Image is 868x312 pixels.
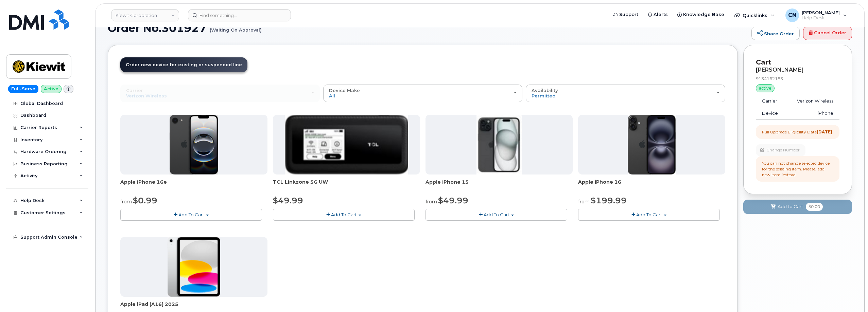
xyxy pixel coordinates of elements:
[532,88,558,93] span: Availability
[788,11,796,19] span: CN
[120,199,132,205] small: from
[806,203,823,211] span: $0.00
[111,9,179,21] a: Kiewit Corporation
[619,11,638,18] span: Support
[331,212,357,217] span: Add To Cart
[273,196,303,205] span: $49.99
[578,179,725,192] div: Apple iPhone 16
[591,196,627,205] span: $199.99
[484,212,509,217] span: Add To Cart
[108,22,748,34] h1: Order No.301927
[786,95,839,107] td: Verizon Wireless
[838,282,863,307] iframe: Messenger Launcher
[210,22,262,33] small: (Waiting On Approval)
[730,8,779,22] div: Quicklinks
[756,76,839,81] div: 9134162183
[683,11,724,18] span: Knowledge Base
[532,93,556,98] span: Permitted
[578,199,590,205] small: from
[188,9,291,21] input: Find something...
[636,212,662,217] span: Add To Cart
[178,212,204,217] span: Add To Cart
[756,67,839,73] div: [PERSON_NAME]
[285,115,408,175] img: linkzone5g.png
[426,199,437,205] small: from
[817,129,832,134] strong: [DATE]
[756,57,839,67] p: Cart
[751,26,800,40] a: Share Order
[756,144,805,156] button: Change Number
[273,179,420,192] div: TCL Linkzone 5G UW
[168,237,220,297] img: ipad_11.png
[120,179,267,192] div: Apple iPhone 16e
[756,107,786,120] td: Device
[766,147,800,153] span: Change Number
[329,88,360,93] span: Device Make
[756,84,775,92] div: active
[609,8,643,21] a: Support
[120,209,262,221] button: Add To Cart
[743,200,852,214] button: Add to Cart $0.00
[778,203,803,210] span: Add to Cart
[628,115,676,175] img: iphone_16_plus.png
[438,196,468,205] span: $49.99
[329,93,335,98] span: All
[762,160,833,178] div: You can not change selected device for the existing item. Please, add new item instead.
[426,209,567,221] button: Add To Cart
[743,13,767,18] span: Quicklinks
[673,8,729,21] a: Knowledge Base
[273,209,415,221] button: Add To Cart
[781,8,852,22] div: Connor Nguyen
[578,209,720,221] button: Add To Cart
[803,26,852,40] a: Cancel Order
[786,107,839,120] td: iPhone
[762,129,832,135] div: Full Upgrade Eligibility Date
[802,15,840,21] span: Help Desk
[323,85,523,102] button: Device Make All
[654,11,668,18] span: Alerts
[643,8,673,21] a: Alerts
[802,10,840,15] span: [PERSON_NAME]
[476,115,522,175] img: iphone15.jpg
[126,62,242,67] span: Order new device for existing or suspended line
[756,95,786,107] td: Carrier
[170,115,219,175] img: iphone16e.png
[133,196,157,205] span: $0.99
[526,85,725,102] button: Availability Permitted
[426,179,573,192] div: Apple iPhone 15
